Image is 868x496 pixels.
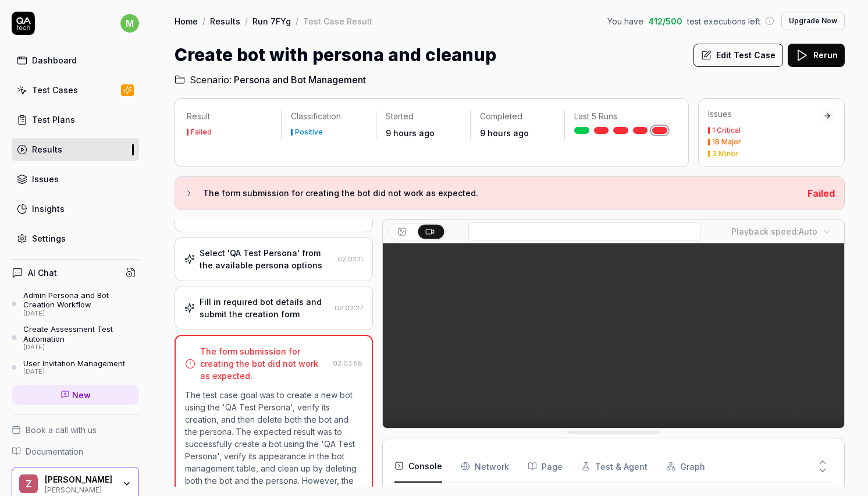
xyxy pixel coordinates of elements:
div: Issues [708,108,820,120]
div: 18 Major [712,139,741,146]
div: Failed [191,129,212,136]
button: The form submission for creating the bot did not work as expected. [184,186,798,200]
span: Documentation [26,445,83,458]
a: Results [210,15,240,27]
div: Create Assessment Test Automation [23,324,139,343]
div: [DATE] [23,343,139,352]
a: Admin Persona and Bot Creation Workflow[DATE] [12,290,139,317]
div: Insights [32,203,65,215]
a: Results [12,138,139,161]
a: Settings [12,227,139,250]
div: Settings [32,232,66,245]
a: New [12,385,139,405]
time: 02:03:58 [333,359,362,367]
button: Page [528,450,563,483]
div: Admin Persona and Bot Creation Workflow [23,290,139,310]
a: Home [175,15,198,27]
a: Documentation [12,445,139,458]
a: Insights [12,197,139,220]
p: Classification [291,111,366,122]
div: Test Plans [32,114,75,126]
div: Results [32,143,62,155]
time: 02:02:27 [335,304,363,312]
time: 9 hours ago [386,128,435,138]
button: Network [461,450,509,483]
span: test executions left [687,15,760,27]
span: Scenario: [187,73,232,87]
div: 1 Critical [712,127,741,134]
div: Test Case Result [303,15,372,27]
button: Upgrade Now [781,12,845,30]
a: Test Cases [12,79,139,101]
a: Test Plans [12,108,139,131]
button: Rerun [788,44,845,67]
a: Book a call with us [12,424,139,436]
time: 9 hours ago [480,128,529,138]
div: Zell [45,474,115,485]
a: User Invitation Management[DATE] [12,359,139,376]
span: 412 / 500 [648,15,682,27]
span: You have [607,15,643,27]
div: / [245,15,248,27]
span: Persona and Bot Management [234,73,366,87]
div: [DATE] [23,368,125,376]
div: Select 'QA Test Persona' from the available persona options [200,247,333,271]
span: Failed [807,187,835,199]
span: m [120,14,139,33]
div: Test Cases [32,84,78,96]
button: Console [394,450,442,483]
p: Result [187,111,272,122]
div: The form submission for creating the bot did not work as expected. [200,345,328,382]
div: User Invitation Management [23,359,125,368]
a: Dashboard [12,49,139,72]
div: [PERSON_NAME] [45,484,115,494]
a: Scenario:Persona and Bot Management [175,73,366,87]
div: 3 Minor [712,150,738,157]
span: New [72,389,91,401]
a: Run 7FYg [252,15,291,27]
h3: The form submission for creating the bot did not work as expected. [203,186,798,200]
div: Playback speed: [731,225,817,238]
button: Graph [666,450,705,483]
div: Positive [295,129,323,136]
p: Started [386,111,461,122]
div: Issues [32,173,59,185]
div: Dashboard [32,54,77,66]
div: / [296,15,298,27]
span: Z [19,474,38,493]
div: / [202,15,205,27]
p: Completed [480,111,555,122]
a: Issues [12,168,139,190]
time: 02:02:11 [337,255,363,263]
h4: AI Chat [28,267,57,279]
button: m [120,12,139,35]
h1: Create bot with persona and cleanup [175,42,496,68]
a: Create Assessment Test Automation[DATE] [12,324,139,351]
button: Edit Test Case [693,44,783,67]
span: Book a call with us [26,424,97,436]
div: Fill in required bot details and submit the creation form [200,296,330,320]
p: Last 5 Runs [574,111,667,122]
button: Test & Agent [581,450,648,483]
div: [DATE] [23,310,139,318]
